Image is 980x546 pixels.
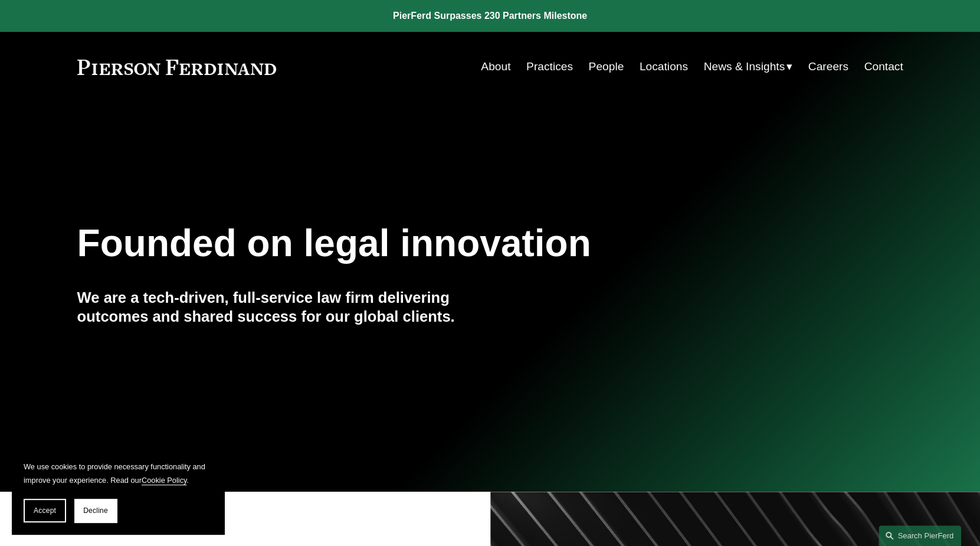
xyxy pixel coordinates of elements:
[77,288,490,326] h4: We are a tech-driven, full-service law firm delivering outcomes and shared success for our global...
[703,55,792,78] a: folder dropdown
[83,506,108,515] span: Decline
[24,460,212,487] p: We use cookies to provide necessary functionality and improve your experience. Read our .
[481,55,510,78] a: About
[74,499,117,522] button: Decline
[864,55,903,78] a: Contact
[77,222,766,265] h1: Founded on legal innovation
[34,506,56,515] span: Accept
[526,55,573,78] a: Practices
[879,525,961,546] a: Search this site
[12,448,224,534] section: Cookie banner
[640,55,688,78] a: Locations
[142,476,187,485] a: Cookie Policy
[588,55,624,78] a: People
[703,57,785,77] span: News & Insights
[808,55,848,78] a: Careers
[24,499,66,522] button: Accept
